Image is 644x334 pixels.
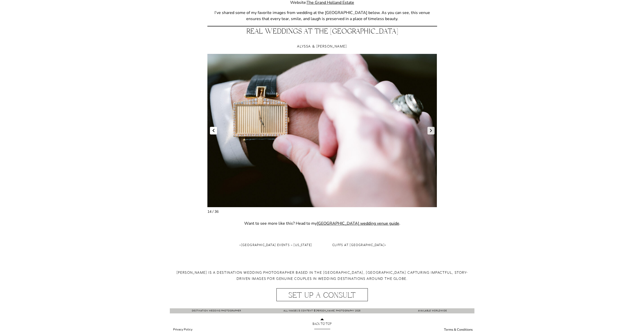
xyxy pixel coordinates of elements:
div: 14 / 36 [207,210,437,214]
p: All Images & Content ©[PERSON_NAME] Photography 2025 [274,309,370,313]
nav: « [193,242,312,254]
a: Set up A Consult [278,291,367,298]
li: 15 / 38 [207,54,437,207]
a: Privacy Policy [170,328,196,332]
h2: Destination Wedding Photographer [171,309,262,313]
p: Available worldwide [404,309,462,313]
h3: Alyssa & [PERSON_NAME] [207,43,437,49]
a: [GEOGRAPHIC_DATA] wedding venue guide [317,221,399,226]
a: Previous slide [210,127,217,134]
p: Want to see more like this? Head to my . [207,220,437,226]
h2: Real Weddings at The [GEOGRAPHIC_DATA] [207,28,437,37]
a: [GEOGRAPHIC_DATA] Events – [US_STATE] [241,243,312,247]
h2: [PERSON_NAME] is a destination Wedding photographer based in the [GEOGRAPHIC_DATA], [GEOGRAPHIC_D... [170,269,474,288]
a: Next slide [427,127,435,134]
a: back to top [292,323,352,328]
p: I’ve shared some of my favorite images from wedding at the [GEOGRAPHIC_DATA] below. As you can se... [207,10,437,22]
a: Terms & Conditions [442,328,474,332]
nav: » [332,242,452,254]
a: Cliffs at [GEOGRAPHIC_DATA] [332,243,385,247]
